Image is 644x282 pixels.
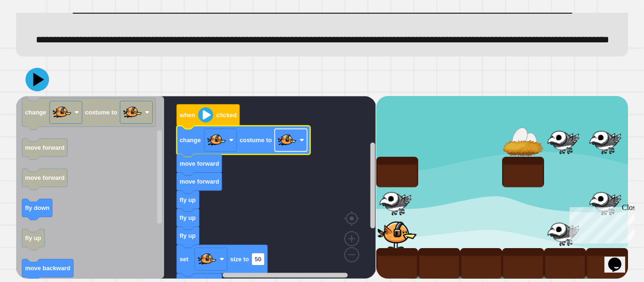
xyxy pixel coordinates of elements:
[180,256,189,263] text: set
[25,109,46,116] text: change
[566,203,635,243] iframe: chat widget
[239,137,272,144] text: costume to
[25,204,50,211] text: fly down
[180,196,196,203] text: fly up
[85,109,117,116] text: costume to
[180,160,219,167] text: move forward
[25,144,65,151] text: move forward
[180,137,201,144] text: change
[25,174,65,181] text: move forward
[179,112,195,119] text: when
[25,265,70,272] text: move backward
[180,232,196,239] text: fly up
[180,178,219,185] text: move forward
[230,256,249,263] text: size to
[255,256,261,263] text: 50
[216,112,237,119] text: clicked
[25,234,41,242] text: fly up
[16,96,376,279] div: Blockly Workspace
[180,214,196,221] text: fly up
[604,244,635,273] iframe: chat widget
[4,4,65,60] div: Chat with us now!Close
